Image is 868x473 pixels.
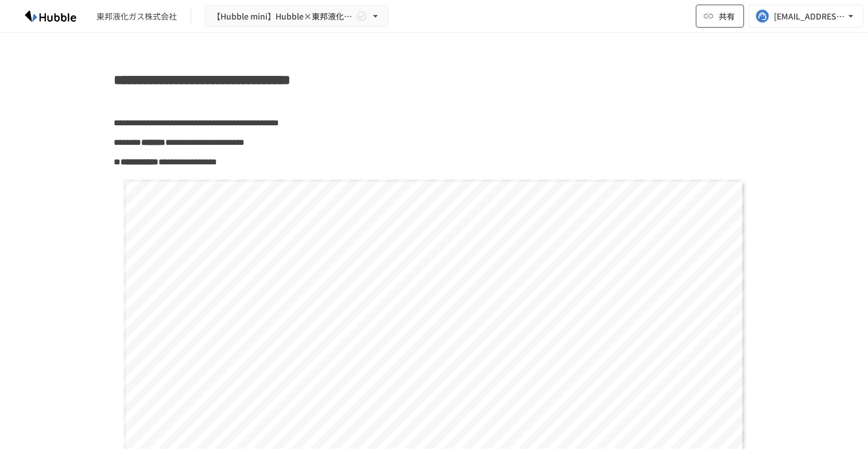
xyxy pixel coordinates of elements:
[96,10,177,22] div: 東邦液化ガス株式会社
[696,5,744,28] button: 共有
[14,7,87,25] img: HzDRNkGCf7KYO4GfwKnzITak6oVsp5RHeZBEM1dQFiQ
[205,5,389,28] button: 【Hubble mini】Hubble×東邦液化ガス株式会社 オンボーディングプロジェクト
[719,10,735,22] span: 共有
[749,5,863,28] button: [EMAIL_ADDRESS][DOMAIN_NAME]
[774,9,845,24] div: [EMAIL_ADDRESS][DOMAIN_NAME]
[212,9,354,24] span: 【Hubble mini】Hubble×東邦液化ガス株式会社 オンボーディングプロジェクト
